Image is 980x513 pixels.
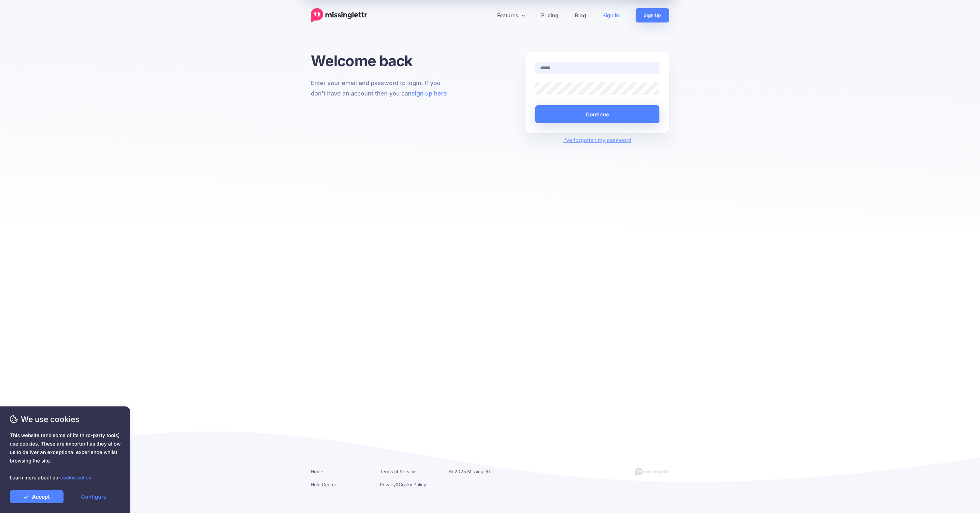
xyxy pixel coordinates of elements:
[10,431,121,482] span: This website (and some of its third-party tools) use cookies. These are important as they allow u...
[567,8,594,22] a: Blog
[636,8,669,22] a: Sign Up
[60,475,91,481] a: cookie policy
[380,482,396,487] a: Privacy
[311,78,454,99] p: Enter your email and password to login. If you don't have an account then you can .
[67,490,121,503] a: Configure
[594,8,627,22] a: Sign In
[311,482,336,487] a: Help Center
[563,137,631,143] a: I've forgotten my password
[449,467,508,476] li: © 2025 Missinglettr
[533,8,567,22] a: Pricing
[380,469,416,474] a: Terms of Service
[489,8,533,22] a: Features
[380,480,439,489] li: & Policy
[311,469,323,474] a: Home
[535,105,659,123] button: Continue
[399,482,413,487] a: Cookie
[10,490,64,503] a: Accept
[411,90,447,97] a: sign up here
[311,52,454,70] h1: Welcome back
[10,414,121,425] span: We use cookies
